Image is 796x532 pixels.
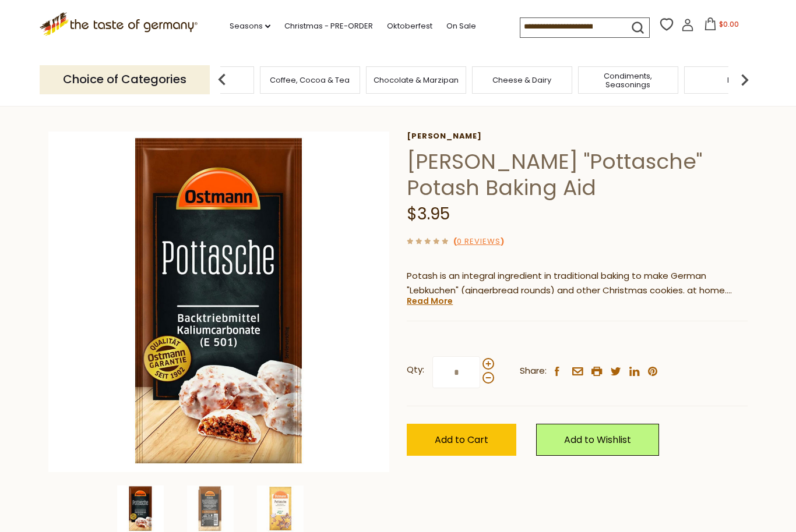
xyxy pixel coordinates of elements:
a: On Sale [446,20,476,33]
a: Chocolate & Marzipan [374,76,459,84]
a: Cheese & Dairy [492,76,551,84]
a: 0 Reviews [457,236,501,248]
p: Choice of Categories [40,65,210,94]
span: $3.95 [407,203,450,225]
span: ( ) [453,236,504,247]
a: [PERSON_NAME] [407,132,748,141]
img: previous arrow [210,68,234,91]
img: Ostmann "Pottasche" Potash Baking Aid [257,485,304,532]
button: $0.00 [696,17,746,35]
img: Ostmann "Pottasche" Potash Baking Aid [48,132,389,472]
a: Christmas Baking & Spices [299,95,420,107]
img: Ostmann "Pottasche" Potash Baking Aid [117,485,164,532]
img: Ostmann "Pottasche" Potash Baking Aid [187,485,234,532]
p: Potash is an integral ingredient in traditional baking to make German "Lebkuchen" (gingerbread ro... [407,269,748,298]
input: Qty: [432,356,480,388]
span: Share: [520,364,547,378]
a: Coffee, Cocoa & Tea [270,76,350,84]
h1: [PERSON_NAME] "Pottasche" Potash Baking Aid [407,148,748,201]
a: Condiments, Seasonings [582,72,675,89]
a: Add to Wishlist [536,424,659,456]
a: Christmas - PRE-ORDER [284,20,373,33]
a: Christmas - PRE-ORDER [185,95,290,107]
button: Add to Cart [407,424,516,456]
a: Read More [407,295,453,307]
a: [PERSON_NAME] "Pottasche" Potash Baking Aid [429,95,644,107]
a: Home [152,95,177,107]
a: Seasons [230,20,270,33]
strong: Qty: [407,363,424,377]
span: Add to Cart [435,433,488,446]
img: next arrow [733,68,756,91]
a: Fish [727,76,741,84]
span: $0.00 [719,19,739,29]
a: Oktoberfest [387,20,432,33]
